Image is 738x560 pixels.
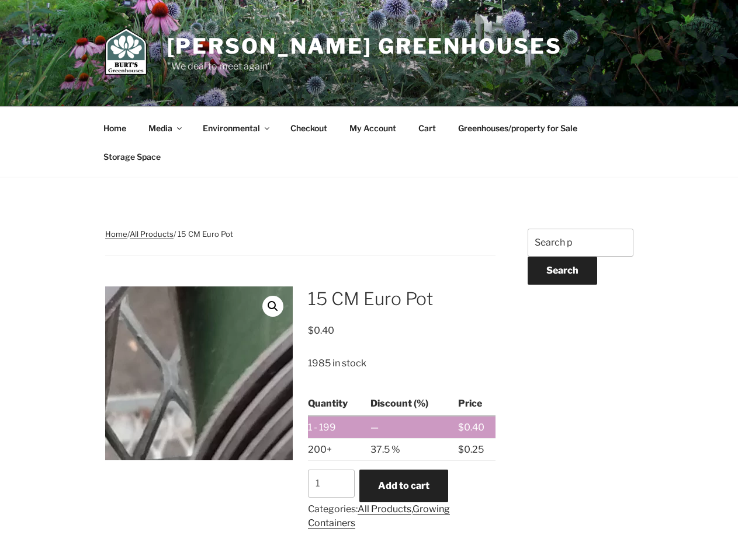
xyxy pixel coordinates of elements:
[308,503,450,528] span: Categories: ,
[280,114,338,142] a: Checkout
[167,60,562,73] p: "We deal to meet again"
[308,286,496,311] h1: 15 CM Euro Pot
[105,229,496,256] nav: Breadcrumb
[105,229,127,239] a: Home
[105,28,147,75] img: Burt's Greenhouses
[458,422,464,433] span: $
[308,422,336,433] span: 1 - 199
[308,444,332,455] span: 200+
[370,398,428,409] span: Discount (%)
[458,398,482,409] span: Price
[408,114,446,142] a: Cart
[358,503,411,514] a: All Products
[167,33,562,59] a: [PERSON_NAME] Greenhouses
[528,257,597,285] button: Search
[93,114,137,142] a: Home
[138,114,191,142] a: Media
[193,114,279,142] a: Environmental
[308,503,450,528] a: Growing Containers
[370,444,400,455] span: 37.5 %
[528,229,633,325] aside: Blog Sidebar
[93,142,171,171] a: Storage Space
[262,296,283,317] a: View full-screen image gallery
[528,229,633,257] input: Search products…
[458,422,484,433] bdi: 0.40
[308,398,348,409] span: Quantity
[308,325,314,336] span: $
[448,114,588,142] a: Greenhouses/property for Sale
[308,356,496,370] p: 1985 in stock
[308,470,355,498] input: Product quantity
[93,114,645,171] nav: Top Menu
[359,470,448,502] button: Add to cart
[458,444,484,455] bdi: 0.25
[370,422,379,433] span: —
[339,114,407,142] a: My Account
[308,325,334,336] span: 0.40
[458,444,464,455] span: $
[130,229,174,239] a: All Products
